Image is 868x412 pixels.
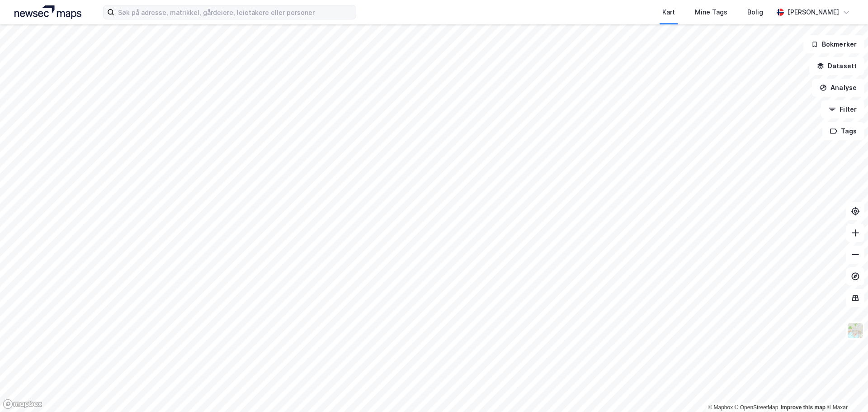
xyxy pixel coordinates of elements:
div: [PERSON_NAME] [788,7,839,18]
iframe: Chat Widget [823,369,868,412]
div: Kontrollprogram for chat [823,369,868,412]
img: logo.a4113a55bc3d86da70a041830d287a7e.svg [14,5,81,19]
input: Søk på adresse, matrikkel, gårdeiere, leietakere eller personer [114,5,356,19]
div: Bolig [747,7,763,18]
div: Mine Tags [695,7,727,18]
div: Kart [662,7,675,18]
